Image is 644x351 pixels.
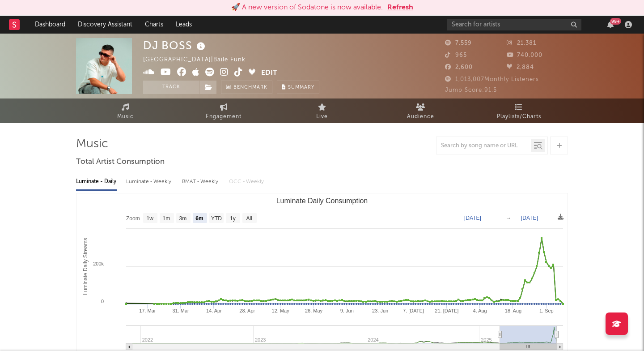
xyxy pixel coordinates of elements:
[246,215,252,222] text: All
[470,98,568,123] a: Playlists/Charts
[445,87,497,93] span: Jump Score: 91.5
[436,142,531,150] input: Search by song name or URL
[139,308,156,313] text: 17. Mar
[497,111,541,122] span: Playlists/Charts
[273,98,371,123] a: Live
[76,157,165,167] span: Total Artist Consumption
[172,308,189,313] text: 31. Mar
[206,308,222,313] text: 14. Apr
[233,82,267,93] span: Benchmark
[143,55,256,65] div: [GEOGRAPHIC_DATA] | Baile Funk
[126,215,140,222] text: Zoom
[372,308,388,313] text: 23. Jun
[473,308,487,313] text: 4. Aug
[169,16,198,34] a: Leads
[182,174,220,189] div: BMAT - Weekly
[276,197,368,205] text: Luminate Daily Consumption
[506,215,511,221] text: →
[445,40,472,46] span: 7,559
[93,261,104,266] text: 200k
[507,52,542,58] span: 740,000
[505,308,521,313] text: 18. Aug
[139,16,169,34] a: Charts
[445,64,473,70] span: 2,600
[464,215,481,221] text: [DATE]
[407,111,434,122] span: Audience
[507,64,534,70] span: 2,884
[239,308,255,313] text: 28. Apr
[340,308,354,313] text: 9. Jun
[316,111,328,122] span: Live
[277,81,319,94] button: Summary
[507,40,536,46] span: 21,381
[76,98,174,123] a: Music
[126,174,173,189] div: Luminate - Weekly
[445,52,467,58] span: 965
[195,215,203,222] text: 6m
[539,308,554,313] text: 1. Sep
[403,308,424,313] text: 7. [DATE]
[371,98,470,123] a: Audience
[101,299,104,304] text: 0
[230,215,236,222] text: 1y
[179,215,187,222] text: 3m
[288,85,314,90] span: Summary
[272,308,290,313] text: 12. May
[261,68,277,79] button: Edit
[206,111,241,122] span: Engagement
[174,98,273,123] a: Engagement
[521,215,538,221] text: [DATE]
[211,215,222,222] text: YTD
[387,2,413,13] button: Refresh
[117,111,134,122] span: Music
[76,174,117,189] div: Luminate - Daily
[72,16,139,34] a: Discovery Assistant
[143,81,199,94] button: Track
[82,238,89,295] text: Luminate Daily Streams
[447,19,581,30] input: Search for artists
[29,16,72,34] a: Dashboard
[163,215,170,222] text: 1m
[147,215,154,222] text: 1w
[143,38,208,53] div: DJ BOSS
[305,308,323,313] text: 26. May
[231,2,383,13] div: 🚀 A new version of Sodatone is now available.
[610,18,621,25] div: 99 +
[221,81,272,94] a: Benchmark
[435,308,458,313] text: 21. [DATE]
[607,21,614,28] button: 99+
[445,77,539,82] span: 1,013,007 Monthly Listeners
